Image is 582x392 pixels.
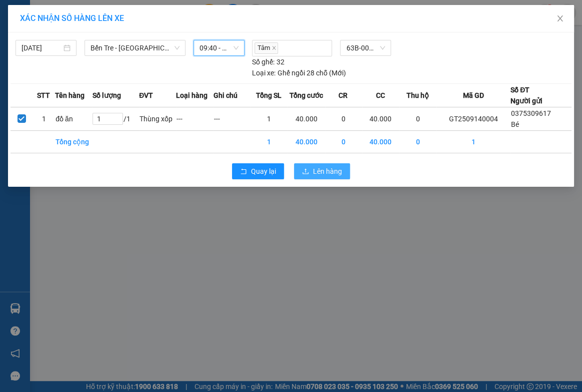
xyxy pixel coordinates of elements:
[55,90,84,101] span: Tên hàng
[375,90,384,101] span: CC
[176,107,213,130] td: ---
[436,107,510,130] td: GT2509140004
[251,166,276,177] span: Quay lại
[213,107,250,130] td: ---
[232,163,284,179] button: rollbackQuay lại
[55,130,92,153] td: Tổng cộng
[325,130,362,153] td: 0
[546,5,574,33] button: Close
[37,90,50,101] span: STT
[294,163,350,179] button: uploadLên hàng
[511,109,551,117] span: 0375309617
[252,56,284,67] div: 32
[338,90,347,101] span: CR
[399,130,436,153] td: 0
[511,120,519,128] span: Bé
[289,90,322,101] span: Tổng cước
[139,90,153,101] span: ĐVT
[250,130,287,153] td: 1
[92,90,120,101] span: Số lượng
[254,42,278,54] span: Tâm
[287,130,324,153] td: 40.000
[250,107,287,130] td: 1
[302,168,309,176] span: upload
[174,45,180,51] span: down
[199,40,239,55] span: 09:40 - 63B-007.59
[510,84,542,106] div: Số ĐT Người gửi
[406,90,428,101] span: Thu hộ
[90,40,179,55] span: Bến Tre - Sài Gòn
[21,42,61,53] input: 14/09/2025
[256,90,281,101] span: Tổng SL
[33,107,55,130] td: 1
[55,107,92,130] td: đồ ăn
[271,45,276,50] span: close
[240,168,247,176] span: rollback
[252,67,275,78] span: Loại xe:
[325,107,362,130] td: 0
[92,107,139,130] td: / 1
[362,130,399,153] td: 40.000
[252,67,345,78] div: Ghế ngồi 28 chỗ (Mới)
[399,107,436,130] td: 0
[346,40,384,55] span: 63B-007.59
[139,107,176,130] td: Thùng xốp
[213,90,237,101] span: Ghi chú
[252,56,274,67] span: Số ghế:
[362,107,399,130] td: 40.000
[313,166,342,177] span: Lên hàng
[176,90,207,101] span: Loại hàng
[20,13,124,23] span: XÁC NHẬN SỐ HÀNG LÊN XE
[287,107,324,130] td: 40.000
[462,90,483,101] span: Mã GD
[436,130,510,153] td: 1
[556,14,564,22] span: close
